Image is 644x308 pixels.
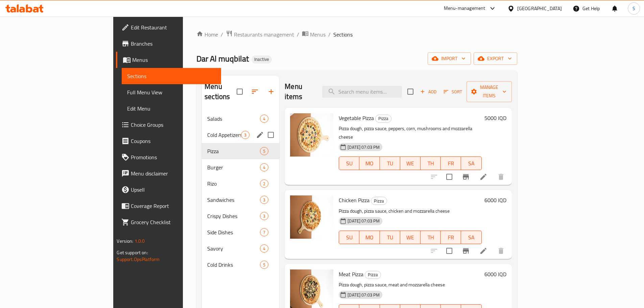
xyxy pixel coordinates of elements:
[131,23,215,31] span: Edit Restaurant
[122,68,221,84] a: Sections
[241,131,249,139] div: items
[302,30,326,39] a: Menus
[221,30,223,39] li: /
[442,87,464,97] button: Sort
[202,192,279,208] div: Sandwiches3
[339,113,374,123] span: Vegetable Pizza
[116,182,221,198] a: Upsell
[444,159,458,168] span: FR
[207,131,241,139] div: Cold Appetizers
[418,87,439,97] button: Add
[260,147,268,155] div: items
[127,88,215,96] span: Full Menu View
[493,169,509,185] button: delete
[116,214,221,230] a: Grocery Checklist
[117,248,148,257] span: Get support on:
[260,245,268,252] span: 4
[131,137,215,145] span: Coupons
[461,157,481,170] button: SA
[260,181,268,187] span: 2
[479,173,487,181] a: Edit menu item
[517,5,562,12] div: [GEOGRAPHIC_DATA]
[423,159,438,168] span: TH
[441,231,461,244] button: FR
[484,113,506,123] h6: 5000 IQD
[458,243,474,259] button: Branch-specific-item
[461,231,481,244] button: SA
[207,196,260,204] span: Sandwiches
[202,108,279,276] nav: Menu sections
[207,180,260,188] span: Rizo
[202,208,279,224] div: Crispy Dishes3
[365,271,381,279] div: Pizza
[202,257,279,273] div: Cold Drinks5
[260,229,268,236] span: 7
[207,115,260,123] div: Salads
[458,169,474,185] button: Branch-specific-item
[260,148,268,155] span: 5
[484,269,506,279] h6: 6000 IQD
[202,240,279,257] div: Savory4
[441,157,461,170] button: FR
[255,130,265,140] button: edit
[290,113,333,157] img: Vegetable Pizza
[226,30,294,39] a: Restaurants management
[464,159,479,168] span: SA
[339,124,481,141] p: Pizza dough, pizza sauce, peppers, corn, mushrooms and mozzarella cheese
[423,233,438,242] span: TH
[442,244,456,258] span: Select to update
[202,159,279,175] div: Burger4
[196,51,249,66] span: Dar Al muqbilat
[117,255,160,264] a: Support.OpsPlatform
[362,233,377,242] span: MO
[479,247,487,255] a: Edit menu item
[116,149,221,165] a: Promotions
[403,85,418,99] span: Select section
[122,84,221,100] a: Full Menu View
[339,231,359,244] button: SU
[260,261,268,269] div: items
[419,88,437,96] span: Add
[444,233,458,242] span: FR
[131,218,215,226] span: Grocery Checklist
[383,233,398,242] span: TU
[400,157,421,170] button: WE
[260,163,268,171] div: items
[339,195,369,205] span: Chicken Pizza
[380,231,400,244] button: TU
[207,244,260,253] span: Savory
[116,19,221,35] a: Edit Restaurant
[479,54,512,63] span: export
[132,56,215,64] span: Menus
[359,157,380,170] button: MO
[339,269,363,279] span: Meat Pizza
[400,231,421,244] button: WE
[202,143,279,159] div: Pizza5
[442,170,456,184] span: Select to update
[241,132,249,138] span: 3
[433,54,466,63] span: import
[362,159,377,168] span: MO
[207,228,260,236] span: Side Dishes
[339,207,481,215] p: Pizza dough, pizza sauce, chicken and mozzarella cheese
[260,197,268,203] span: 3
[207,147,260,155] div: Pizza
[127,104,215,113] span: Edit Menu
[202,175,279,192] div: Rizo2
[260,164,268,171] span: 4
[444,4,485,13] div: Menu-management
[260,213,268,219] span: 3
[285,81,314,102] h2: Menu items
[439,87,467,97] span: Sort items
[633,5,635,12] span: S
[474,52,517,65] button: export
[196,30,517,39] nav: breadcrumb
[202,224,279,240] div: Side Dishes7
[252,56,272,62] span: Inactive
[202,127,279,143] div: Cold Appetizers3edit
[371,197,387,205] div: Pizza
[207,212,260,220] span: Crispy Dishes
[234,30,294,39] span: Restaurants management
